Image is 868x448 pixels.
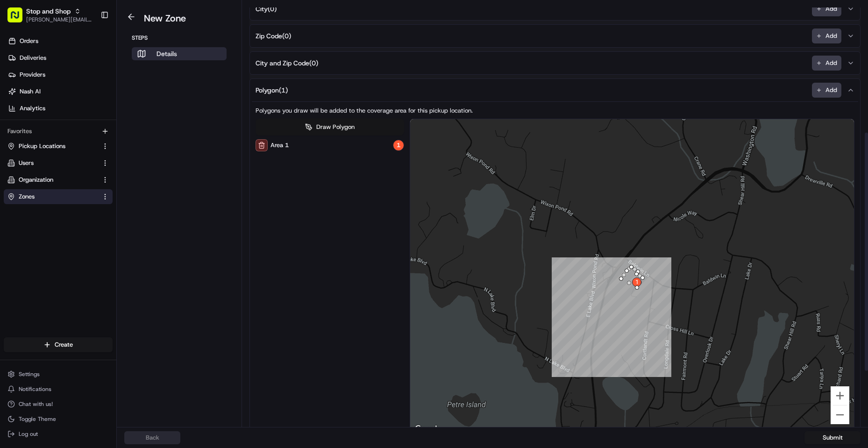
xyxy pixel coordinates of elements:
[55,341,73,349] span: Create
[132,47,227,60] button: Details
[32,89,153,99] div: Start new chat
[93,158,113,165] span: Pylon
[831,386,849,405] button: Zoom in
[4,427,113,441] button: Log out
[19,142,65,150] span: Pickup Locations
[632,277,641,286] div: 1
[256,31,291,41] span: Zip Code ( 0 )
[4,34,116,49] a: Orders
[19,400,53,408] span: Chat with us!
[4,124,113,139] div: Favorites
[256,119,404,135] button: Draw Polygon
[7,159,98,167] a: Users
[9,89,26,106] img: 1736555255976-a54dd68f-1ca7-489b-9aae-adbdc363a1c4
[32,99,118,106] div: We're available if you need us!
[20,54,46,62] span: Deliveries
[393,140,404,151] div: 1
[26,7,71,16] button: Stop and Shop
[4,383,113,396] button: Notifications
[20,71,45,79] span: Providers
[252,101,858,447] div: Polygon(1)Add
[4,84,116,99] a: Nash AI
[413,423,443,435] a: Open this area in Google Maps (opens a new window)
[19,385,51,393] span: Notifications
[4,50,116,65] a: Deliveries
[75,132,154,149] a: 💻API Documentation
[4,156,113,171] button: Users
[4,67,116,82] a: Providers
[812,83,841,98] button: Add
[4,412,113,426] button: Toggle Theme
[6,132,75,149] a: 📗Knowledge Base
[19,176,53,184] span: Organization
[804,431,861,444] button: Submit
[4,4,97,26] button: Stop and Shop[PERSON_NAME][EMAIL_ADDRESS][DOMAIN_NAME]
[7,142,98,150] a: Pickup Locations
[252,52,858,74] button: City and Zip Code(0)Add
[9,37,170,52] p: Welcome 👋
[19,159,34,167] span: Users
[252,79,858,101] button: Polygon(1)Add
[20,104,45,113] span: Analytics
[20,87,41,96] span: Nash AI
[4,398,113,411] button: Chat with us!
[812,56,841,71] button: Add
[4,101,116,116] a: Analytics
[9,9,28,28] img: Nash
[413,423,443,435] img: Google
[66,158,113,165] a: Powered byPylon
[19,415,56,423] span: Toggle Theme
[256,58,318,68] span: City and Zip Code ( 0 )
[9,136,17,144] div: 📗
[144,12,186,25] h1: New Zone
[252,25,858,47] button: Zip Code(0)Add
[4,189,113,204] button: Zones
[20,37,38,45] span: Orders
[256,85,288,95] span: Polygon ( 1 )
[159,92,170,103] button: Start new chat
[19,370,40,378] span: Settings
[19,192,35,201] span: Zones
[7,192,98,201] a: Zones
[4,337,113,352] button: Create
[812,28,841,43] button: Add
[157,49,177,58] p: Details
[4,139,113,154] button: Pickup Locations
[812,1,841,16] button: Add
[4,172,113,187] button: Organization
[256,107,473,114] span: Polygons you draw will be added to the coverage area for this pickup location.
[4,368,113,381] button: Settings
[831,405,849,424] button: Zoom out
[256,139,289,151] div: Area 1
[79,136,86,144] div: 💻
[19,135,71,145] span: Knowledge Base
[19,430,38,438] span: Log out
[256,4,277,14] span: City ( 0 )
[132,34,227,42] p: Steps
[26,16,93,23] button: [PERSON_NAME][EMAIL_ADDRESS][DOMAIN_NAME]
[24,60,154,70] input: Clear
[88,135,150,145] span: API Documentation
[7,176,98,184] a: Organization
